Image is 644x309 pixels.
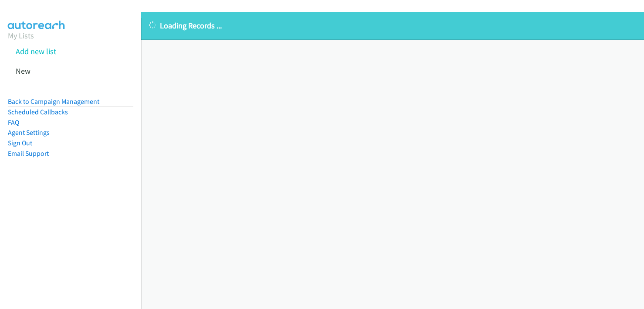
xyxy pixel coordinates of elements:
[8,149,49,158] a: Email Support
[8,128,50,137] a: Agent Settings
[8,118,19,127] a: FAQ
[8,108,68,116] a: Scheduled Callbacks
[16,66,31,76] a: New
[8,139,32,147] a: Sign Out
[8,97,99,106] a: Back to Campaign Management
[16,46,56,56] a: Add new list
[149,20,636,31] p: Loading Records ...
[8,31,34,41] a: My Lists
